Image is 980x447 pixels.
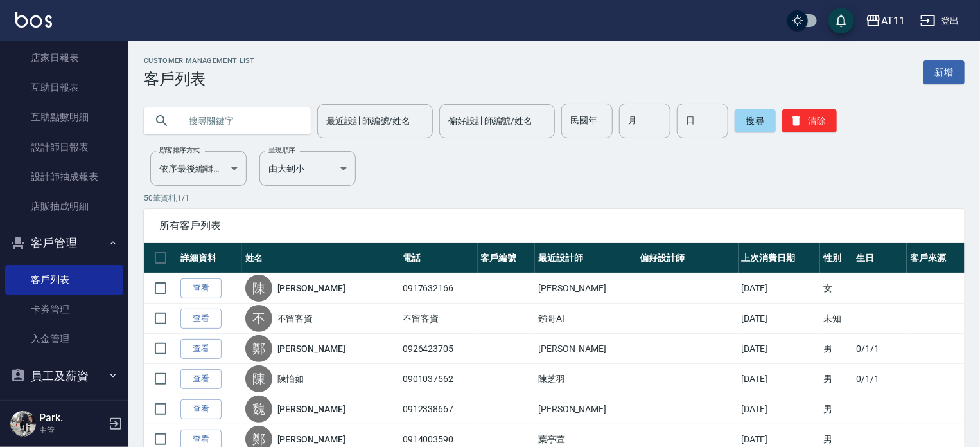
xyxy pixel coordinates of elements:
[399,364,478,394] td: 0901037562
[820,334,853,364] td: 男
[853,334,907,364] td: 0/1/1
[180,104,301,138] input: 搜尋關鍵字
[5,73,123,102] a: 互助日報表
[144,192,965,204] p: 50 筆資料, 1 / 1
[535,304,636,334] td: 鏹哥AI
[820,273,853,304] td: 女
[177,243,242,273] th: 詳細資料
[735,109,776,132] button: 搜尋
[277,372,304,385] a: 陳怡如
[245,305,272,332] div: 不
[820,364,853,394] td: 男
[739,334,820,364] td: [DATE]
[259,151,356,186] div: 由大到小
[180,369,222,389] a: 查看
[535,243,636,273] th: 最近設計師
[853,243,907,273] th: 生日
[739,304,820,334] td: [DATE]
[180,309,222,329] a: 查看
[820,243,853,273] th: 性別
[739,394,820,424] td: [DATE]
[277,282,346,295] a: [PERSON_NAME]
[861,8,910,34] button: AT11
[739,273,820,304] td: [DATE]
[277,342,346,355] a: [PERSON_NAME]
[245,365,272,392] div: 陳
[277,312,313,325] a: 不留客資
[820,304,853,334] td: 未知
[268,145,295,155] label: 呈現順序
[535,394,636,424] td: [PERSON_NAME]
[159,219,949,232] span: 所有客戶列表
[5,43,123,73] a: 店家日報表
[5,324,123,354] a: 入金管理
[245,396,272,423] div: 魏
[277,403,346,415] a: [PERSON_NAME]
[399,394,478,424] td: 0912338667
[853,364,907,394] td: 0/1/1
[15,12,52,28] img: Logo
[881,13,905,29] div: AT11
[245,335,272,362] div: 鄭
[782,109,837,132] button: 清除
[828,8,854,33] button: save
[399,334,478,364] td: 0926423705
[915,9,965,33] button: 登出
[820,394,853,424] td: 男
[180,278,222,298] a: 查看
[399,304,478,334] td: 不留客資
[5,162,123,192] a: 設計師抽成報表
[144,70,255,88] h3: 客戶列表
[277,433,346,446] a: [PERSON_NAME]
[923,60,965,84] a: 新增
[5,265,123,295] a: 客戶列表
[636,243,738,273] th: 偏好設計師
[478,243,536,273] th: 客戶編號
[245,275,272,302] div: 陳
[5,226,123,260] button: 客戶管理
[39,412,105,424] h5: Park.
[739,243,820,273] th: 上次消費日期
[5,392,123,426] button: 商品管理
[399,243,478,273] th: 電話
[5,102,123,132] a: 互助點數明細
[535,273,636,304] td: [PERSON_NAME]
[5,132,123,162] a: 設計師日報表
[180,399,222,419] a: 查看
[180,339,222,359] a: 查看
[739,364,820,394] td: [DATE]
[907,243,965,273] th: 客戶來源
[535,334,636,364] td: [PERSON_NAME]
[5,295,123,324] a: 卡券管理
[242,243,399,273] th: 姓名
[144,57,255,65] h2: Customer Management List
[5,192,123,221] a: 店販抽成明細
[39,424,105,436] p: 主管
[10,411,36,437] img: Person
[535,364,636,394] td: 陳芝羽
[159,145,200,155] label: 顧客排序方式
[399,273,478,304] td: 0917632166
[5,360,123,393] button: 員工及薪資
[150,151,247,186] div: 依序最後編輯時間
